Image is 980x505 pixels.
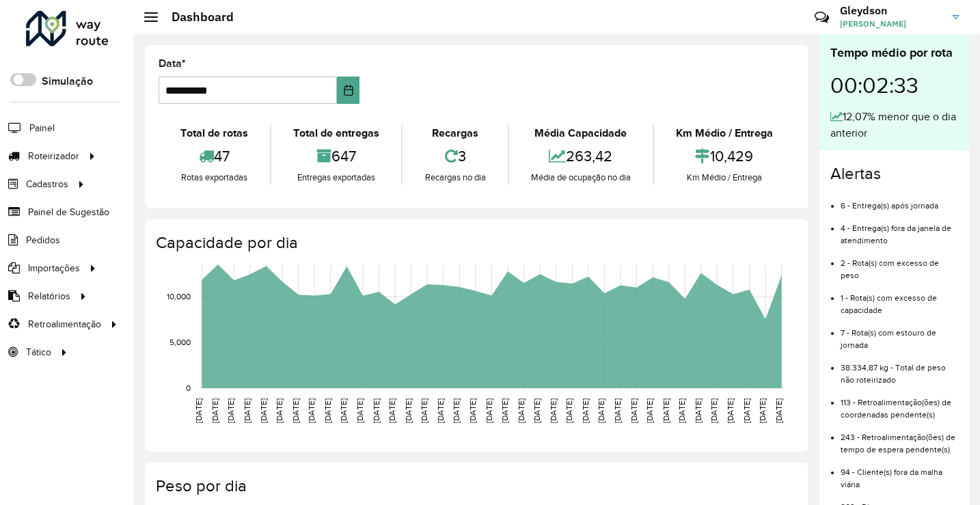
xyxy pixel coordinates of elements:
[645,398,654,423] text: [DATE]
[29,121,55,135] span: Painel
[169,338,191,346] text: 5,000
[613,398,622,423] text: [DATE]
[597,398,605,423] text: [DATE]
[159,55,186,72] label: Data
[210,398,219,423] text: [DATE]
[26,345,51,359] span: Tático
[26,177,68,191] span: Cadastros
[841,247,959,282] li: 2 - Rota(s) com excesso de peso
[194,398,203,423] text: [DATE]
[841,212,959,247] li: 4 - Entrega(s) fora da janela de atendimento
[807,3,836,32] a: Contato Rápido
[186,383,191,392] text: 0
[694,398,703,423] text: [DATE]
[162,141,267,171] div: 47
[162,171,267,185] div: Rotas exportadas
[243,398,251,423] text: [DATE]
[404,398,413,423] text: [DATE]
[275,125,398,141] div: Total de entregas
[355,398,364,423] text: [DATE]
[452,398,461,423] text: [DATE]
[226,398,235,423] text: [DATE]
[581,398,590,423] text: [DATE]
[830,109,959,141] div: 12,07% menor que o dia anterior
[830,44,959,62] div: Tempo médio por rota
[726,398,735,423] text: [DATE]
[275,141,398,171] div: 647
[841,316,959,351] li: 7 - Rota(s) com estouro de jornada
[500,398,509,423] text: [DATE]
[275,398,284,423] text: [DATE]
[742,398,751,423] text: [DATE]
[167,292,191,301] text: 10,000
[42,73,93,90] label: Simulação
[532,398,541,423] text: [DATE]
[774,398,783,423] text: [DATE]
[28,317,101,331] span: Retroalimentação
[28,261,80,275] span: Importações
[372,398,381,423] text: [DATE]
[841,386,959,421] li: 113 - Retroalimentação(ões) de coordenadas pendente(s)
[468,398,477,423] text: [DATE]
[26,233,60,247] span: Pedidos
[337,77,359,104] button: Choose Date
[657,125,791,141] div: Km Médio / Entrega
[841,351,959,386] li: 38.334,87 kg - Total de peso não roteirizado
[339,398,348,423] text: [DATE]
[677,398,686,423] text: [DATE]
[259,398,268,423] text: [DATE]
[841,282,959,316] li: 1 - Rota(s) com excesso de capacidade
[323,398,332,423] text: [DATE]
[291,398,300,423] text: [DATE]
[840,4,942,17] h3: Gleydson
[406,141,504,171] div: 3
[162,125,267,141] div: Total de rotas
[549,398,558,423] text: [DATE]
[830,62,959,109] div: 00:02:33
[657,141,791,171] div: 10,429
[156,476,795,496] h4: Peso por dia
[629,398,638,423] text: [DATE]
[840,18,942,30] span: [PERSON_NAME]
[841,189,959,212] li: 6 - Entrega(s) após jornada
[406,125,504,141] div: Recargas
[517,398,526,423] text: [DATE]
[758,398,767,423] text: [DATE]
[657,171,791,185] div: Km Médio / Entrega
[513,125,649,141] div: Média Capacidade
[841,456,959,491] li: 94 - Cliente(s) fora da malha viária
[28,205,109,219] span: Painel de Sugestão
[156,233,795,253] h4: Capacidade por dia
[28,149,79,163] span: Roteirizador
[841,421,959,456] li: 243 - Retroalimentação(ões) de tempo de espera pendente(s)
[387,398,396,423] text: [DATE]
[513,141,649,171] div: 263,42
[830,164,959,184] h4: Alertas
[28,289,70,303] span: Relatórios
[420,398,428,423] text: [DATE]
[275,171,398,185] div: Entregas exportadas
[709,398,718,423] text: [DATE]
[436,398,445,423] text: [DATE]
[307,398,316,423] text: [DATE]
[513,171,649,185] div: Média de ocupação no dia
[485,398,493,423] text: [DATE]
[662,398,670,423] text: [DATE]
[564,398,573,423] text: [DATE]
[158,10,234,25] h2: Dashboard
[406,171,504,185] div: Recargas no dia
